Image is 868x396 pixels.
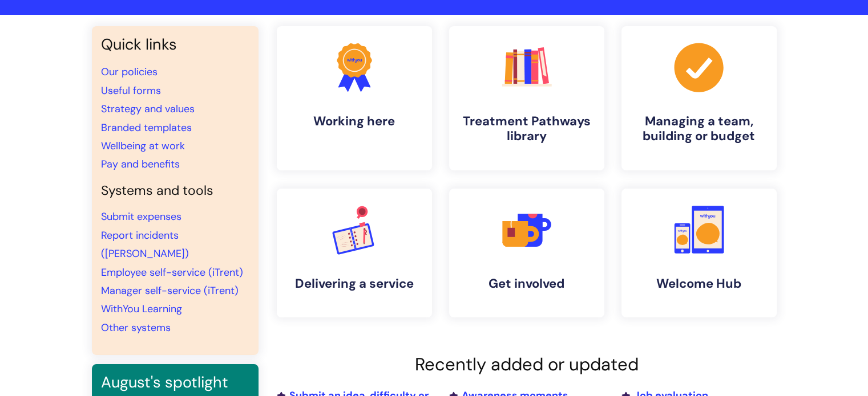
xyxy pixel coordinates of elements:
[277,189,432,317] a: Delivering a service
[101,321,171,334] a: Other systems
[631,114,768,144] h4: Managing a team, building or budget
[101,121,192,134] a: Branded templates
[286,276,423,291] h4: Delivering a service
[101,302,182,316] a: WithYou Learning
[101,84,161,97] a: Useful forms
[458,114,595,144] h4: Treatment Pathways library
[101,35,249,54] h3: Quick links
[449,189,604,317] a: Get involved
[286,114,423,129] h4: Working here
[101,183,249,199] h4: Systems and tools
[101,65,158,79] a: Our policies
[101,210,181,223] a: Submit expenses
[449,26,604,170] a: Treatment Pathways library
[101,102,195,116] a: Strategy and values
[458,276,595,291] h4: Get involved
[621,189,777,317] a: Welcome Hub
[101,228,189,260] a: Report incidents ([PERSON_NAME])
[277,26,432,170] a: Working here
[277,354,777,375] h2: Recently added or updated
[631,276,768,291] h4: Welcome Hub
[101,284,239,297] a: Manager self-service (iTrent)
[621,26,777,170] a: Managing a team, building or budget
[101,157,180,171] a: Pay and benefits
[101,373,249,391] h3: August's spotlight
[101,139,185,153] a: Wellbeing at work
[101,266,243,279] a: Employee self-service (iTrent)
